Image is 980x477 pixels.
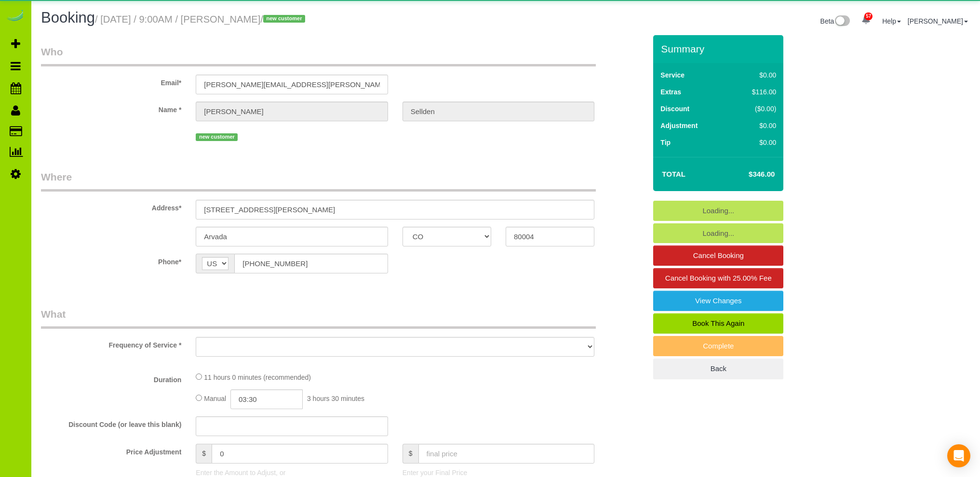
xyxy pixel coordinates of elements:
[41,307,596,329] legend: What
[665,274,772,282] span: Cancel Booking with 25.00% Fee
[41,45,596,66] legend: Who
[196,227,388,246] input: City*
[34,372,188,385] label: Duration
[403,444,418,464] span: $
[660,70,685,80] label: Service
[204,395,226,402] span: Manual
[732,138,777,147] div: $0.00
[41,9,95,26] span: Booking
[947,444,970,467] div: Open Intercom Messenger
[857,10,875,31] a: 57
[234,254,388,273] input: Phone*
[820,17,850,25] a: Beta
[95,14,308,25] small: / [DATE] / 9:00AM / [PERSON_NAME]
[196,75,388,94] input: Email*
[506,227,594,246] input: Zip Code*
[660,104,689,114] label: Discount
[732,87,777,97] div: $116.00
[732,104,777,114] div: ($0.00)
[403,102,594,121] input: Last Name*
[720,170,775,179] h4: $346.00
[41,170,596,192] legend: Where
[418,444,595,464] input: final price
[908,17,968,25] a: [PERSON_NAME]
[34,102,188,115] label: Name *
[662,170,685,178] strong: Total
[653,291,783,311] a: View Changes
[732,121,777,130] div: $0.00
[34,444,188,457] label: Price Adjustment
[196,102,388,121] input: First Name*
[34,75,188,88] label: Email*
[196,444,212,464] span: $
[263,15,305,23] span: new customer
[653,268,783,288] a: Cancel Booking with 25.00% Fee
[307,395,364,402] span: 3 hours 30 minutes
[653,313,783,334] a: Book This Again
[660,138,671,147] label: Tip
[196,133,238,141] span: new customer
[732,70,777,80] div: $0.00
[34,200,188,213] label: Address*
[260,14,308,25] span: /
[34,416,188,429] label: Discount Code (or leave this blank)
[864,13,873,20] span: 57
[34,337,188,350] label: Frequency of Service *
[660,87,681,97] label: Extras
[660,121,698,130] label: Adjustment
[882,17,901,25] a: Help
[6,10,25,23] img: Automaid Logo
[653,359,783,379] a: Back
[834,15,850,28] img: New interface
[204,374,311,381] span: 11 hours 0 minutes (recommended)
[661,43,779,54] h3: Summary
[653,245,783,266] a: Cancel Booking
[34,254,188,267] label: Phone*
